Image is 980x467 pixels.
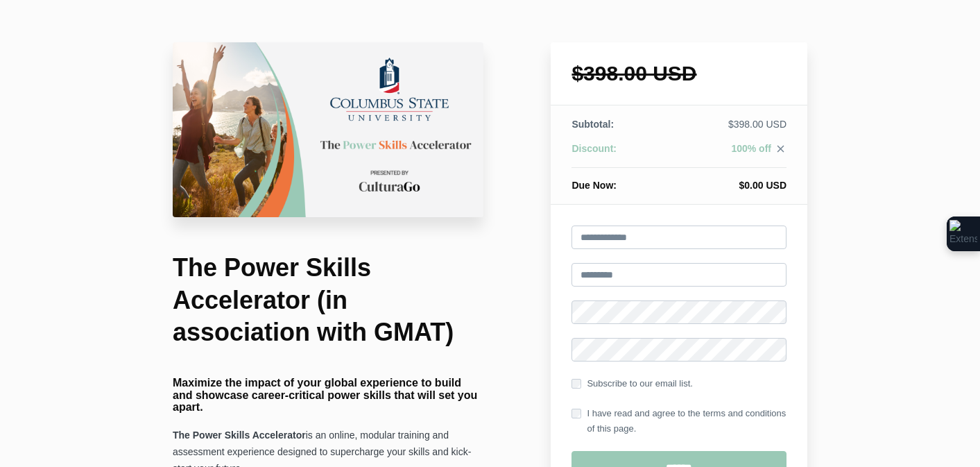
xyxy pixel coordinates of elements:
label: I have read and agree to the terms and conditions of this page. [571,406,786,436]
img: fdb02b-f4c1-f01-a-1aa8c1e8d178_CSU_Checkout_Page.png [173,42,483,217]
i: close [775,143,786,155]
span: Subtotal: [571,119,614,130]
span: $0.00 USD [739,180,786,191]
input: I have read and agree to the terms and conditions of this page. [571,409,581,418]
td: $398.00 USD [665,117,786,142]
h1: $398.00 USD [571,63,786,84]
a: close [771,143,786,158]
label: Subscribe to our email list. [571,376,692,391]
span: 100% off [731,143,771,154]
th: Discount: [571,142,664,168]
img: Extension Icon [949,220,977,248]
h4: Maximize the impact of your global experience to build and showcase career-critical power skills ... [173,377,483,414]
th: Due Now: [571,168,664,193]
strong: The Power Skills Accelerator [173,430,306,441]
h1: The Power Skills Accelerator (in association with GMAT) [173,252,483,349]
input: Subscribe to our email list. [571,379,581,389]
